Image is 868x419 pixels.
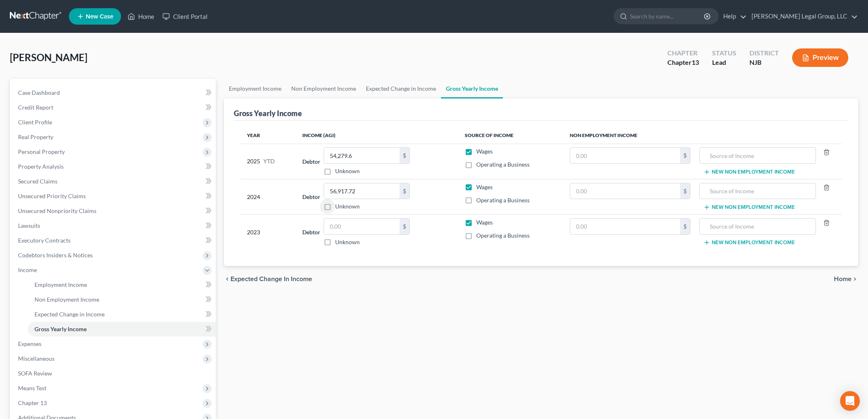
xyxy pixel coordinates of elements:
[302,228,320,236] label: Debtor
[719,9,747,24] a: Help
[11,159,216,174] a: Property Analysis
[335,238,360,246] label: Unknown
[18,119,52,126] span: Client Profile
[18,148,65,155] span: Personal Property
[28,307,216,322] a: Expected Change in Income
[361,79,441,98] a: Expected Change in Income
[570,148,680,163] input: 0.00
[400,219,409,234] div: $
[302,157,320,166] label: Debtor
[570,183,680,199] input: 0.00
[704,169,795,175] button: New Non Employment Income
[286,79,361,98] a: Non Employment Income
[324,219,400,234] input: 0.00
[630,9,705,24] input: Search by name...
[86,14,113,20] span: New Case
[458,127,563,144] th: Source of Income
[234,108,302,118] div: Gross Yearly Income
[704,183,811,199] input: Source of Income
[11,100,216,115] a: Credit Report
[11,189,216,204] a: Unsecured Priority Claims
[18,385,46,392] span: Means Test
[224,276,231,282] i: chevron_left
[28,292,216,307] a: Non Employment Income
[18,104,53,111] span: Credit Report
[840,391,860,411] div: Open Intercom Messenger
[18,207,96,214] span: Unsecured Nonpriority Claims
[296,127,458,144] th: Income (AGI)
[680,148,690,163] div: $
[792,48,848,67] button: Preview
[302,192,320,201] label: Debtor
[834,276,858,282] button: Home chevron_right
[570,219,680,234] input: 0.00
[704,204,795,211] button: New Non Employment Income
[224,276,312,282] button: chevron_left Expected Change in Income
[34,325,87,332] span: Gross Yearly Income
[11,218,216,233] a: Lawsuits
[563,127,842,144] th: Non Employment Income
[247,183,289,211] div: 2024
[11,85,216,100] a: Case Dashboard
[476,148,493,155] span: Wages
[11,366,216,381] a: SOFA Review
[704,239,795,246] button: New Non Employment Income
[18,178,57,185] span: Secured Claims
[400,148,409,163] div: $
[18,355,55,362] span: Miscellaneous
[11,174,216,189] a: Secured Claims
[476,197,530,204] span: Operating a Business
[231,276,312,282] span: Expected Change in Income
[240,127,296,144] th: Year
[704,219,811,234] input: Source of Income
[263,157,275,165] span: YTD
[11,204,216,218] a: Unsecured Nonpriority Claims
[692,58,699,66] span: 13
[712,48,736,58] div: Status
[28,277,216,292] a: Employment Income
[123,9,158,24] a: Home
[335,167,360,175] label: Unknown
[476,161,530,168] span: Operating a Business
[441,79,503,98] a: Gross Yearly Income
[10,51,87,63] span: [PERSON_NAME]
[11,233,216,248] a: Executory Contracts
[335,202,360,211] label: Unknown
[476,183,493,190] span: Wages
[224,79,286,98] a: Employment Income
[158,9,212,24] a: Client Portal
[852,276,858,282] i: chevron_right
[34,281,87,288] span: Employment Income
[680,219,690,234] div: $
[28,322,216,337] a: Gross Yearly Income
[476,219,493,226] span: Wages
[680,183,690,199] div: $
[324,148,400,163] input: 0.00
[247,147,289,175] div: 2025
[324,183,400,199] input: 0.00
[747,9,858,24] a: [PERSON_NAME] Legal Group, LLC
[704,148,811,163] input: Source of Income
[18,163,64,170] span: Property Analysis
[18,266,37,273] span: Income
[712,58,736,67] div: Lead
[834,276,852,282] span: Home
[400,183,409,199] div: $
[247,218,289,246] div: 2023
[476,232,530,239] span: Operating a Business
[667,48,699,58] div: Chapter
[18,252,93,259] span: Codebtors Insiders & Notices
[18,237,71,244] span: Executory Contracts
[18,133,53,140] span: Real Property
[18,340,41,347] span: Expenses
[34,296,99,303] span: Non Employment Income
[18,399,47,406] span: Chapter 13
[18,192,86,199] span: Unsecured Priority Claims
[749,48,779,58] div: District
[18,89,60,96] span: Case Dashboard
[34,311,105,318] span: Expected Change in Income
[18,370,52,377] span: SOFA Review
[749,58,779,67] div: NJB
[18,222,40,229] span: Lawsuits
[667,58,699,67] div: Chapter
